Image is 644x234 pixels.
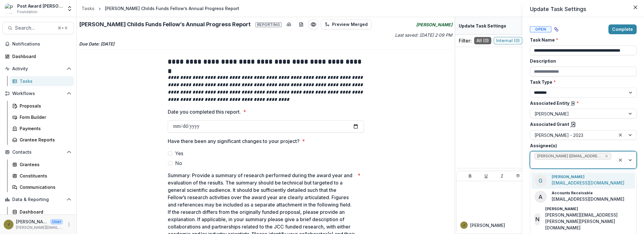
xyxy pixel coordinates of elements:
[552,190,593,196] p: Accounts Receivable
[552,196,624,202] p: [EMAIL_ADDRESS][DOMAIN_NAME]
[552,180,624,186] p: [EMAIL_ADDRESS][DOMAIN_NAME]
[617,156,624,164] div: Clear selected options
[631,2,640,12] button: Close
[539,177,542,185] p: G
[539,193,542,201] p: A
[530,58,633,64] label: Description
[552,174,585,180] p: [PERSON_NAME]
[545,212,632,231] p: [PERSON_NAME][EMAIL_ADDRESS][PERSON_NAME][PERSON_NAME][DOMAIN_NAME]
[617,131,624,139] div: Clear selected options
[537,154,602,158] span: [PERSON_NAME] ([EMAIL_ADDRESS][DOMAIN_NAME])
[551,24,561,34] button: View dependent tasks
[530,26,551,32] span: Open
[530,100,633,106] label: Associated Entity
[535,215,539,223] p: N
[530,121,633,128] label: Associated Grant
[530,142,633,149] label: Assignee(s)
[530,37,633,43] label: Task Name
[545,206,578,212] p: [PERSON_NAME]
[608,24,637,34] button: Complete
[604,153,609,159] div: Remove Rocky Diegmiller (rocky.diegmiller@duke.edu)
[530,79,633,85] label: Task Type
